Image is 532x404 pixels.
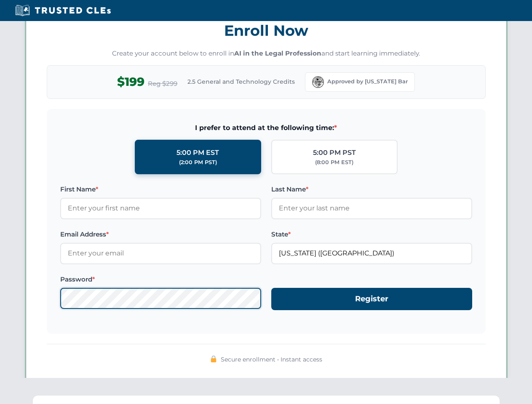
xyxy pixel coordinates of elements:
[313,147,356,158] div: 5:00 PM PST
[179,158,217,167] div: (2:00 PM PST)
[176,147,219,158] div: 5:00 PM EST
[312,76,324,88] img: Florida Bar
[60,184,261,194] label: First Name
[117,72,144,91] span: $199
[327,77,408,86] span: Approved by [US_STATE] Bar
[271,198,472,219] input: Enter your last name
[13,4,113,17] img: Trusted CLEs
[47,17,486,44] h3: Enroll Now
[271,288,472,310] button: Register
[60,198,261,219] input: Enter your first name
[47,49,486,58] p: Create your account below to enroll in and start learning immediately.
[148,79,177,89] span: Reg $299
[271,243,472,264] input: Florida (FL)
[315,158,353,167] div: (8:00 PM EST)
[60,274,261,284] label: Password
[271,184,472,194] label: Last Name
[60,243,261,264] input: Enter your email
[187,77,295,86] span: 2.5 General and Technology Credits
[271,229,472,239] label: State
[221,355,322,364] span: Secure enrollment • Instant access
[210,356,217,362] img: 🔒
[60,122,472,133] span: I prefer to attend at the following time:
[234,49,321,57] strong: AI in the Legal Profession
[60,229,261,239] label: Email Address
